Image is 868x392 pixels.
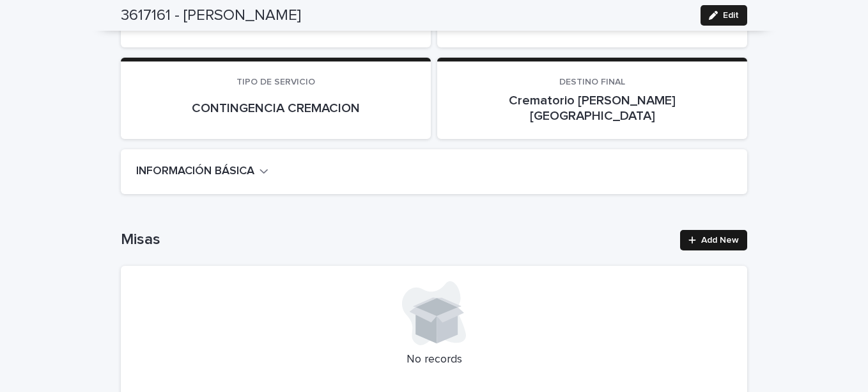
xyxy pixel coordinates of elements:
[136,101,415,116] p: CONTINGENCIA CREMACION
[680,230,747,250] a: Add New
[236,78,315,86] span: TIPO DE SERVICIO
[723,11,739,20] span: Edit
[453,93,732,124] p: Crematorio [PERSON_NAME][GEOGRAPHIC_DATA]
[121,6,301,25] h2: 3617161 - [PERSON_NAME]
[559,78,625,86] span: DESTINO FINAL
[701,5,747,26] button: Edit
[121,231,672,249] h1: Misas
[701,236,739,245] span: Add New
[136,165,254,179] h2: INFORMACIÓN BÁSICA
[136,165,268,179] button: INFORMACIÓN BÁSICA
[136,353,732,367] p: No records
